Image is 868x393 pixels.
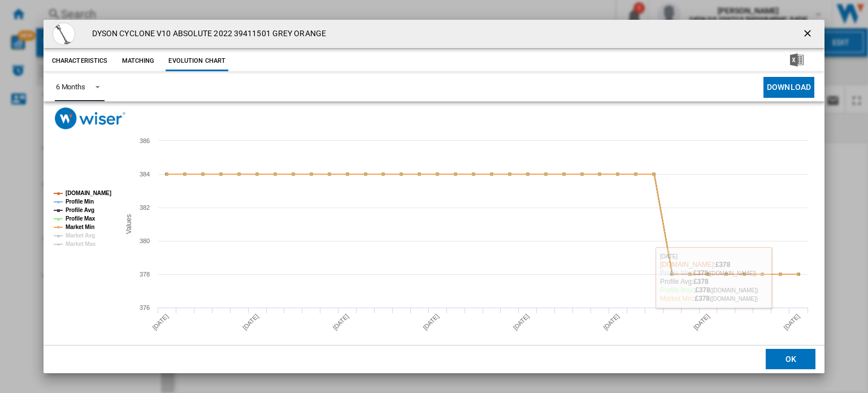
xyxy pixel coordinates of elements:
tspan: Profile Avg [66,207,94,213]
tspan: Values [124,214,132,234]
button: Matching [113,51,163,71]
button: OK [766,349,815,370]
tspan: 386 [140,137,150,144]
button: getI18NText('BUTTONS.CLOSE_DIALOG') [797,23,820,45]
tspan: [DATE] [151,313,170,331]
h4: DYSON CYCLONE V10 ABSOLUTE 2022 39411501 GREY ORANGE [86,28,326,40]
tspan: [DATE] [692,313,711,331]
tspan: [DOMAIN_NAME] [66,190,111,196]
div: 6 Months [56,83,85,91]
tspan: Market Avg [66,232,95,239]
tspan: [DATE] [241,313,260,331]
tspan: [DATE] [331,313,350,331]
tspan: [DATE] [422,313,440,331]
tspan: [DATE] [512,313,531,331]
tspan: 376 [140,304,150,311]
tspan: Market Min [66,224,94,230]
tspan: Profile Min [66,198,94,205]
md-dialog: Product popup [44,20,824,374]
img: excel-24x24.png [790,53,804,67]
tspan: 380 [140,237,150,244]
button: Download [763,77,814,98]
button: Download in Excel [772,51,822,71]
tspan: 382 [140,204,150,211]
tspan: 384 [140,171,150,178]
button: Characteristics [49,51,111,71]
img: logo_wiser_300x94.png [55,107,125,129]
tspan: Profile Max [66,215,96,222]
tspan: 378 [140,271,150,278]
tspan: Market Max [66,241,96,247]
img: 51j7jCRP82L._AC_SY300_SX300_QL70_ML2_.jpg [53,23,75,45]
tspan: [DATE] [602,313,620,331]
ng-md-icon: getI18NText('BUTTONS.CLOSE_DIALOG') [802,28,815,41]
button: Evolution chart [166,51,228,71]
tspan: [DATE] [782,313,801,331]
